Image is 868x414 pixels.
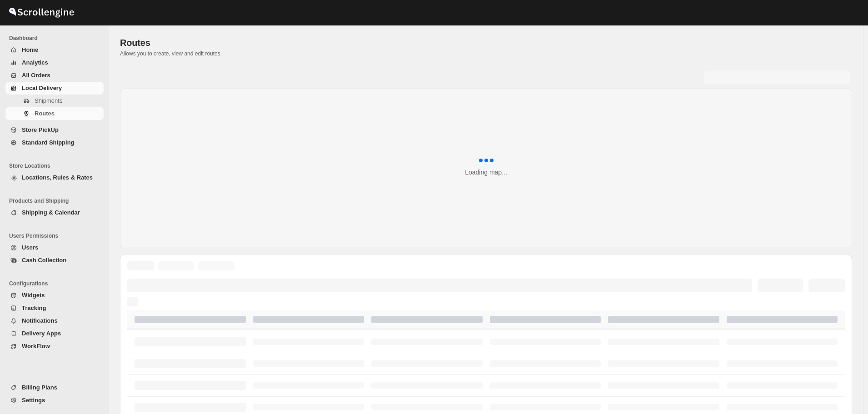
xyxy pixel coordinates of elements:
[9,35,105,42] span: Dashboard
[22,126,59,133] span: Store PickUp
[5,254,104,267] button: Cash Collection
[5,56,104,69] button: Analytics
[5,107,104,120] button: Routes
[22,257,66,264] span: Cash Collection
[5,95,104,107] button: Shipments
[22,72,50,79] span: All Orders
[22,59,48,66] span: Analytics
[22,46,38,53] span: Home
[22,317,58,324] span: Notifications
[22,384,57,391] span: Billing Plans
[22,209,80,216] span: Shipping & Calendar
[5,241,104,254] button: Users
[22,174,93,181] span: Locations, Rules & Rates
[35,110,55,117] span: Routes
[22,139,75,146] span: Standard Shipping
[9,197,105,205] span: Products and Shipping
[35,97,62,104] span: Shipments
[22,244,38,251] span: Users
[9,280,105,287] span: Configurations
[5,69,104,82] button: All Orders
[22,85,62,91] span: Local Delivery
[5,381,104,394] button: Billing Plans
[5,171,104,184] button: Locations, Rules & Rates
[9,162,105,170] span: Store Locations
[5,44,104,56] button: Home
[5,314,104,327] button: Notifications
[9,232,105,239] span: Users Permissions
[5,340,104,353] button: WorkFlow
[5,206,104,219] button: Shipping & Calendar
[5,394,104,407] button: Settings
[120,38,150,48] span: Routes
[120,50,852,57] p: Allows you to create, view and edit routes.
[5,289,104,302] button: Widgets
[5,327,104,340] button: Delivery Apps
[22,330,61,337] span: Delivery Apps
[22,292,45,299] span: Widgets
[22,304,46,311] span: Tracking
[5,302,104,314] button: Tracking
[465,168,507,177] div: Loading map...
[22,397,45,404] span: Settings
[22,343,50,349] span: WorkFlow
